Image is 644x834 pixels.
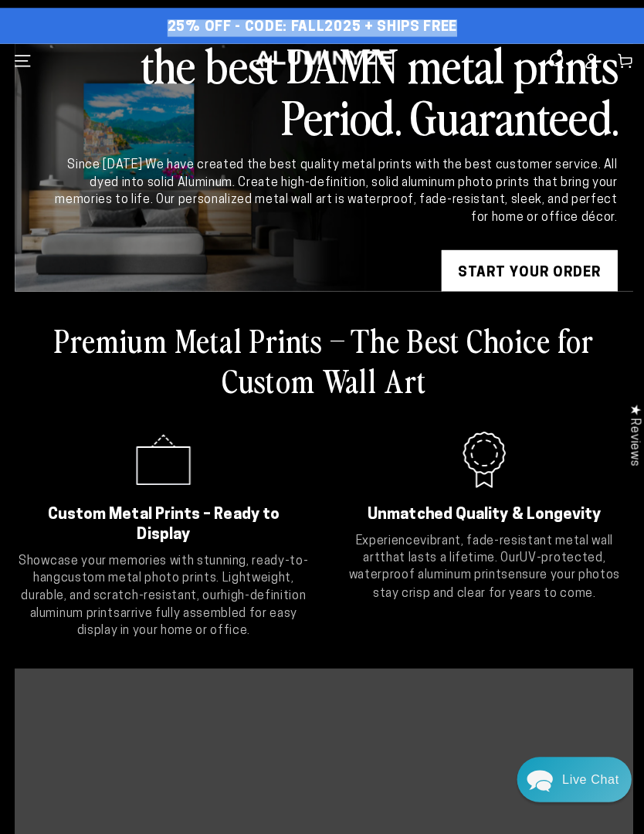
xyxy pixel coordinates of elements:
strong: custom metal photo prints [61,568,215,580]
div: Chat widget toggle [514,751,627,795]
span: 25% OFF - Code: FALL2025 + Ships Free [167,19,454,36]
strong: high-definition aluminum prints [30,585,304,614]
p: Experience that lasts a lifetime. Our ensure your photos stay crisp and clear for years to come. [334,528,629,598]
strong: vibrant, fade-resistant metal wall art [361,531,608,560]
summary: Menu [6,43,40,77]
p: Showcase your memories with stunning, ready-to-hang . Lightweight, durable, and scratch-resistant... [15,548,310,635]
h2: Unmatched Quality & Longevity [353,500,609,520]
div: Click to open Judge.me floating reviews tab [615,388,644,474]
img: Aluminyze [253,49,391,72]
h2: Custom Metal Prints – Ready to Display [35,500,291,541]
strong: UV-protected, waterproof aluminum prints [347,548,602,577]
div: Contact Us Directly [558,751,615,795]
h2: the best DAMN metal prints Period. Guaranteed. [53,38,613,140]
summary: Search our site [536,43,570,77]
a: START YOUR Order [439,248,613,294]
h2: Premium Metal Prints – The Best Choice for Custom Wall Art [15,317,629,397]
div: Since [DATE] We have created the best quality metal prints with the best customer service. All dy... [53,155,613,225]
